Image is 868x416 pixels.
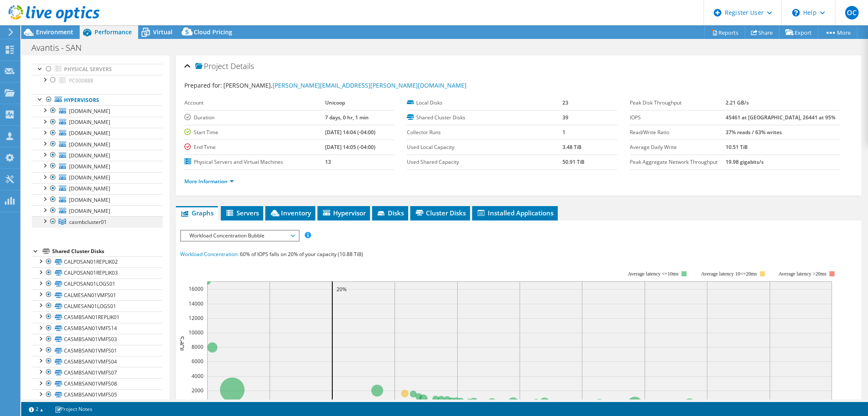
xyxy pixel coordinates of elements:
span: Performance [95,28,132,36]
span: [DOMAIN_NAME] [69,118,110,126]
span: Environment [36,28,73,36]
a: Project Notes [49,404,98,414]
b: 39 [562,114,568,121]
span: [DOMAIN_NAME] [69,129,110,137]
span: Cluster Disks [415,209,466,217]
b: 19.98 gigabits/s [726,158,764,165]
label: Peak Disk Throughput [630,99,726,107]
text: 6000 [192,358,203,365]
a: [DOMAIN_NAME] [32,161,163,172]
text: IOPS [177,336,186,350]
a: [DOMAIN_NAME] [32,105,163,116]
text: 8000 [192,343,203,350]
label: Physical Servers and Virtual Machines [184,158,325,166]
a: [DOMAIN_NAME] [32,150,163,161]
span: Inventory [270,209,311,217]
span: [DOMAIN_NAME] [69,207,110,215]
b: [DATE] 14:05 (-04:00) [325,143,376,151]
text: 10000 [189,329,203,336]
span: Graphs [180,209,214,217]
a: CALMESAN01VMFS01 [32,289,163,300]
text: 12000 [189,314,203,322]
text: 4000 [192,372,203,380]
label: Prepared for: [184,81,222,89]
a: casmbcluster01 [32,216,163,227]
a: [DOMAIN_NAME] [32,128,163,139]
svg: \n [792,9,800,17]
a: 2 [23,404,49,414]
span: [DOMAIN_NAME] [69,107,110,115]
tspan: Average latency <=10ms [628,271,679,277]
a: CASMBSAN01VMFS05 [32,389,163,400]
b: 37% reads / 63% writes [726,129,782,136]
label: Start Time [184,128,325,137]
a: [DOMAIN_NAME] [32,183,163,194]
a: CASMBSAN01VMFS04 [32,356,163,367]
a: CASMBSAN01VMFS08 [32,378,163,389]
a: Reports [704,26,745,39]
a: CALPOSAN01REPLIK03 [32,267,163,278]
label: Duration [184,113,325,122]
label: Shared Cluster Disks [407,113,562,122]
label: IOPS [630,113,726,122]
span: OC [845,6,859,19]
span: 60% of IOPS falls on 20% of your capacity (10.88 TiB) [240,251,363,258]
span: [DOMAIN_NAME] [69,141,110,148]
a: CALPOSAN01REPLIK02 [32,256,163,267]
a: [PERSON_NAME][EMAIL_ADDRESS][PERSON_NAME][DOMAIN_NAME] [273,81,467,89]
span: [PERSON_NAME], [223,81,467,89]
span: Virtual [153,28,172,36]
span: Project [195,62,228,71]
a: More [818,26,857,39]
text: 14000 [189,300,203,307]
label: Used Shared Capacity [407,158,562,166]
b: 13 [325,158,331,165]
label: Average Daily Write [630,143,726,152]
a: CALPOSAN01LOGS01 [32,278,163,289]
a: Hypervisors [32,94,163,105]
span: Cloud Pricing [194,28,232,36]
a: Share [745,26,779,39]
label: Collector Runs [407,128,562,137]
label: Peak Aggregate Network Throughput [630,158,726,166]
a: [DOMAIN_NAME] [32,117,163,128]
span: Workload Concentration Bubble [185,231,294,241]
span: [DOMAIN_NAME] [69,152,110,159]
span: [DOMAIN_NAME] [69,185,110,192]
a: [DOMAIN_NAME] [32,172,163,183]
span: Hypervisor [322,209,366,217]
a: More Information [184,178,234,185]
span: Servers [225,209,259,217]
a: CALMESAN01LOGS01 [32,300,163,311]
span: [DOMAIN_NAME] [69,174,110,181]
b: 10.51 TiB [726,143,748,151]
a: CASMBSAN01VMFS07 [32,367,163,378]
span: Details [231,61,254,71]
label: End Time [184,143,325,152]
label: Used Local Capacity [407,143,562,152]
b: 45461 at [GEOGRAPHIC_DATA], 26441 at 95% [726,114,835,121]
b: Unicoop [325,99,345,106]
a: [DOMAIN_NAME] [32,205,163,216]
text: 16000 [189,285,203,292]
tspan: Average latency 10<=20ms [701,271,757,277]
b: 23 [562,99,568,106]
text: 2000 [192,387,203,394]
a: CASMBSAN01VMFS14 [32,323,163,334]
a: CASMBSAN01VMFS01 [32,345,163,356]
a: Physical Servers [32,64,163,75]
span: Workload Concentration: [180,251,239,258]
span: Disks [376,209,404,217]
b: 3.48 TiB [562,143,581,151]
b: [DATE] 14:04 (-04:00) [325,129,376,136]
span: PC000888 [69,77,93,84]
a: CASMBSAN01REPLIK01 [32,311,163,322]
label: Local Disks [407,99,562,107]
label: Account [184,99,325,107]
text: 20% [337,286,347,293]
b: 50.91 TiB [562,158,584,165]
span: [DOMAIN_NAME] [69,163,110,170]
b: 1 [562,129,565,136]
label: Read/Write Ratio [630,128,726,137]
h1: Avantis - SAN [28,43,95,52]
